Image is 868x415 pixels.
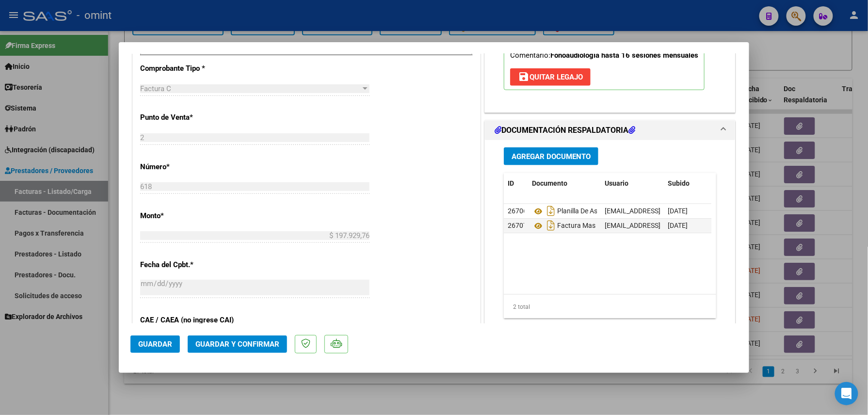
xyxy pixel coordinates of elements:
i: Descargar documento [545,218,557,233]
span: [EMAIL_ADDRESS][DOMAIN_NAME] - [PERSON_NAME] [605,207,769,215]
mat-icon: save [518,71,530,82]
datatable-header-cell: Subido [664,173,712,194]
span: ID [508,179,514,187]
span: Quitar Legajo [518,73,583,81]
p: Punto de Venta [140,112,240,123]
datatable-header-cell: ID [504,173,528,194]
datatable-header-cell: Documento [528,173,601,194]
span: Guardar y Confirmar [195,340,279,349]
span: Comentario: [510,51,698,60]
button: Guardar [130,335,180,353]
p: Comprobante Tipo * [140,63,240,74]
span: Guardar [138,340,172,349]
div: DOCUMENTACIÓN RESPALDATORIA [485,140,735,341]
div: Open Intercom Messenger [835,382,858,405]
p: Fecha del Cpbt. [140,259,240,271]
span: 26707 [508,222,527,229]
span: Factura C [140,84,171,93]
button: Agregar Documento [504,147,598,165]
span: Agregar Documento [512,152,591,161]
button: Guardar y Confirmar [188,335,287,353]
i: Descargar documento [545,203,557,219]
span: Usuario [605,179,628,187]
span: Factura Mas Planilla De Asistencia [532,222,660,230]
span: Subido [668,179,690,187]
button: Quitar Legajo [510,68,591,86]
div: 2 total [504,295,716,319]
p: CAE / CAEA (no ingrese CAI) [140,315,240,326]
p: Monto [140,210,240,222]
h1: DOCUMENTACIÓN RESPALDATORIA [495,125,635,136]
p: Número [140,161,240,173]
strong: Fonoaudiología hasta 16 sesiones mensuales [550,51,698,60]
datatable-header-cell: Usuario [601,173,664,194]
span: Planilla De Asistencia [532,207,621,215]
span: [EMAIL_ADDRESS][DOMAIN_NAME] - [PERSON_NAME] [605,222,769,229]
span: 26706 [508,207,527,215]
mat-expansion-panel-header: DOCUMENTACIÓN RESPALDATORIA [485,121,735,140]
span: [DATE] [668,207,688,215]
span: [DATE] [668,222,688,229]
span: Documento [532,179,567,187]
